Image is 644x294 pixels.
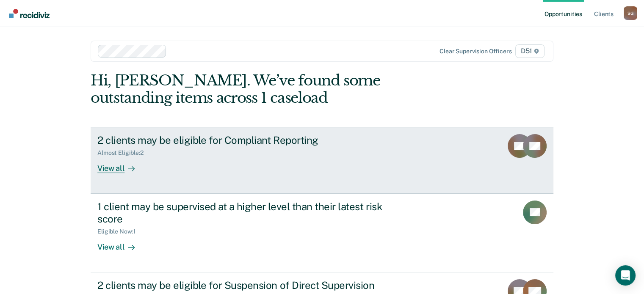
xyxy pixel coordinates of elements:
[9,9,50,18] img: Recidiviz
[97,201,395,225] div: 1 client may be supervised at a higher level than their latest risk score
[439,48,511,55] div: Clear supervision officers
[515,44,544,58] span: D51
[97,228,142,235] div: Eligible Now : 1
[97,134,395,146] div: 2 clients may be eligible for Compliant Reporting
[97,157,145,173] div: View all
[624,6,637,20] div: S G
[91,127,553,194] a: 2 clients may be eligible for Compliant ReportingAlmost Eligible:2View all
[615,265,636,286] div: Open Intercom Messenger
[97,149,150,157] div: Almost Eligible : 2
[97,235,145,252] div: View all
[624,6,637,20] button: Profile dropdown button
[97,279,395,291] div: 2 clients may be eligible for Suspension of Direct Supervision
[91,72,461,107] div: Hi, [PERSON_NAME]. We’ve found some outstanding items across 1 caseload
[91,194,553,272] a: 1 client may be supervised at a higher level than their latest risk scoreEligible Now:1View all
